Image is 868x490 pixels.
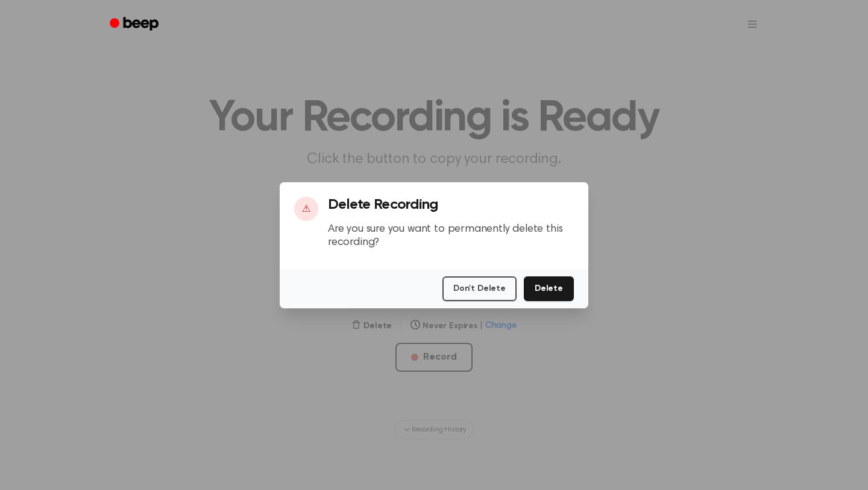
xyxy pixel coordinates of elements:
p: Are you sure you want to permanently delete this recording? [328,223,574,250]
button: Open menu [738,10,767,39]
h3: Delete Recording [328,197,574,213]
button: Delete [524,276,574,301]
button: Don't Delete [442,276,517,301]
a: Beep [101,13,169,36]
div: ⚠ [294,197,318,221]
